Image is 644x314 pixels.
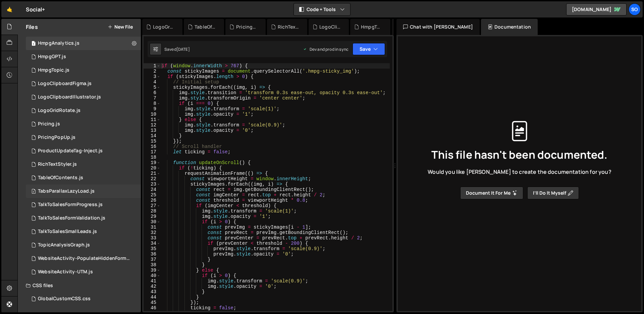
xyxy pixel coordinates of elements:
[38,188,95,194] div: TabsParallaxLazyLoad.js
[144,246,161,251] div: 35
[144,133,161,139] div: 14
[26,144,141,158] div: 15116/40695.js
[26,104,141,117] div: 15116/46100.js
[144,144,161,149] div: 16
[144,106,161,112] div: 9
[26,238,141,252] div: 15116/41400.js
[38,67,69,73] div: HmpgTopic.js
[38,229,97,235] div: TalkToSalesSmallLeads.js
[144,128,161,133] div: 13
[294,3,350,15] button: Code + Tools
[18,279,141,292] div: CSS files
[144,305,161,311] div: 46
[144,155,161,160] div: 18
[26,198,141,211] div: 15116/41316.js
[38,202,103,208] div: TalkToSalesFormProgress.js
[361,24,382,30] div: HmpgTopic.js
[1,1,18,17] a: 🤙
[144,208,161,214] div: 28
[38,161,77,167] div: RichTextStyler.js
[26,37,141,50] div: 15116/40702.js
[38,215,105,221] div: TalkToSalesFormValidation.js
[38,175,83,181] div: TableOfContents.js
[38,121,60,127] div: Pricing.js
[176,46,190,52] div: [DATE]
[278,24,299,30] div: RichTextStyler.js
[144,122,161,128] div: 12
[144,278,161,284] div: 41
[319,24,341,30] div: LogoClipboardIllustrator.js
[144,214,161,219] div: 29
[144,171,161,176] div: 21
[144,230,161,235] div: 32
[38,148,103,154] div: ProductUpdateTag-Inject.js
[481,19,538,35] div: Documentation
[144,268,161,273] div: 39
[153,24,174,30] div: LogoGridRotate.js
[144,225,161,230] div: 31
[353,43,385,55] button: Save
[144,262,161,268] div: 38
[144,295,161,300] div: 44
[144,160,161,165] div: 19
[26,5,45,13] div: Social+
[32,41,36,47] span: 1
[144,203,161,208] div: 27
[38,81,92,87] div: LogoClipboardFigma.js
[144,273,161,278] div: 40
[144,112,161,117] div: 10
[26,158,141,171] div: 15116/45334.js
[236,24,258,30] div: PricingPopUp.js
[32,189,36,195] span: 3
[144,165,161,171] div: 20
[144,90,161,95] div: 6
[144,95,161,101] div: 7
[144,219,161,225] div: 30
[566,3,627,15] a: [DOMAIN_NAME]
[38,242,90,248] div: TopicAnalysisGraph.js
[164,46,190,52] div: Saved
[38,134,75,141] div: PricingPopUp.js
[26,292,141,306] div: 15116/40351.css
[195,24,216,30] div: TableOfContents.js
[144,198,161,203] div: 26
[144,79,161,85] div: 4
[38,269,93,275] div: WebsiteActivity-UTM.js
[144,149,161,155] div: 17
[26,265,141,279] div: 15116/40185.js
[26,50,141,64] div: 15116/41430.js
[527,187,579,199] button: I’ll do it myself
[144,187,161,192] div: 24
[460,187,523,199] button: Document it for me
[38,94,101,100] div: LogoClipboardIllustrator.js
[144,289,161,295] div: 43
[144,85,161,90] div: 5
[26,23,38,31] h2: Files
[144,74,161,79] div: 3
[26,77,141,90] : 15116/40336.js
[144,251,161,257] div: 36
[144,192,161,198] div: 25
[26,90,141,104] div: 15116/42838.js
[26,252,143,265] div: 15116/40674.js
[26,64,141,77] div: 15116/41820.js
[629,3,641,15] a: So
[144,182,161,187] div: 23
[303,46,348,52] div: Dev and prod in sync
[144,300,161,305] div: 45
[38,256,130,262] div: WebsiteActivity-PopulateHiddenForms.js
[26,185,141,198] div: 15116/39536.js
[38,108,80,114] div: LogoGridRotate.js
[144,69,161,74] div: 2
[144,257,161,262] div: 37
[26,131,141,144] div: 15116/45407.js
[26,225,141,238] div: 15116/40948.js
[38,54,66,60] div: HmpgGPT.js
[144,284,161,289] div: 42
[26,117,141,131] div: 15116/40643.js
[144,117,161,122] div: 11
[108,24,133,30] button: New File
[144,139,161,144] div: 15
[38,296,91,302] div: GlobalCustomCSS.css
